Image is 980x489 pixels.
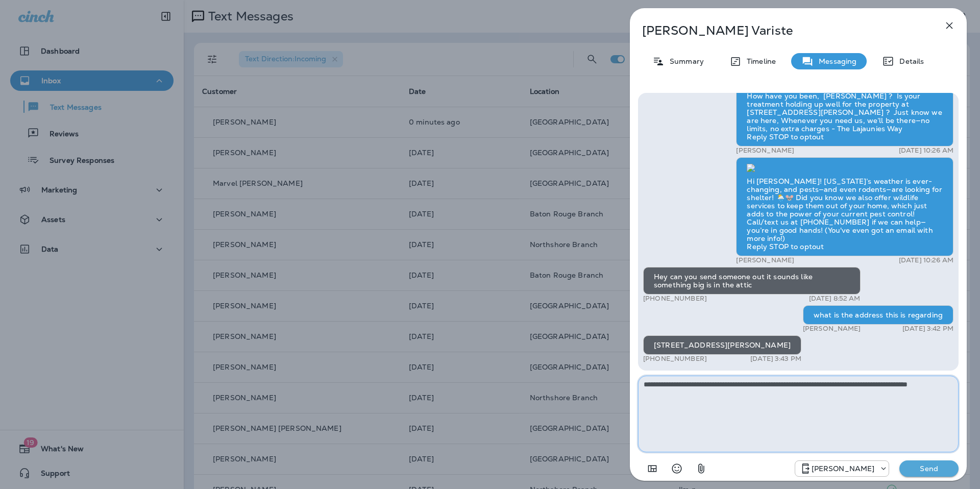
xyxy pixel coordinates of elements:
p: [PERSON_NAME] Variste [642,23,921,38]
div: what is the address this is regarding [803,305,953,325]
div: Hi [PERSON_NAME]! [US_STATE]’s weather is ever-changing, and pests—and even rodents—are looking f... [736,157,953,256]
p: [PERSON_NAME] [736,256,794,264]
div: How have you been, [PERSON_NAME] ? Is your treatment holding up well for the property at [STREET_... [736,72,953,147]
p: [DATE] 10:26 AM [899,146,953,155]
img: twilio-download [747,164,755,172]
p: [PERSON_NAME] [736,146,794,155]
p: [DATE] 8:52 AM [809,295,861,303]
div: [STREET_ADDRESS][PERSON_NAME] [643,335,801,355]
p: [PERSON_NAME] [803,325,861,333]
p: [DATE] 3:42 PM [902,325,953,333]
p: [PHONE_NUMBER] [643,295,707,303]
p: [PHONE_NUMBER] [643,355,707,363]
p: [DATE] 10:26 AM [899,256,953,264]
p: Details [894,57,924,65]
p: Messaging [814,57,856,65]
button: Send [899,460,959,477]
div: +1 (504) 576-9603 [795,462,889,475]
p: Send [908,464,950,473]
p: [PERSON_NAME] [812,464,875,473]
p: [DATE] 3:43 PM [750,355,801,363]
div: Hey can you send someone out it sounds like something big is in the attic [643,267,861,295]
p: Summary [665,57,704,65]
button: Add in a premade template [642,458,663,479]
button: Select an emoji [667,458,687,479]
p: Timeline [742,57,776,65]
